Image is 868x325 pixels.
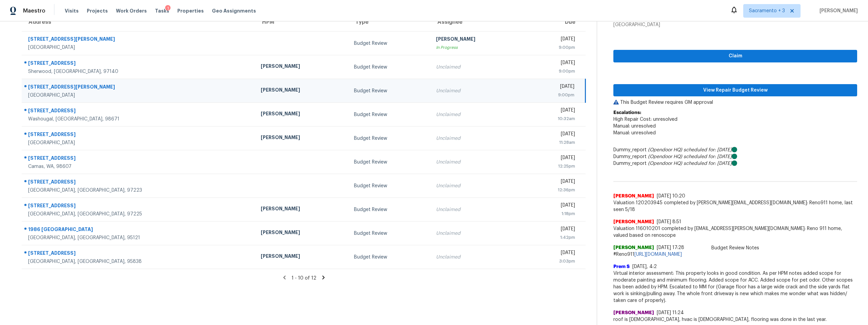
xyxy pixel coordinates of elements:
th: Due [524,13,585,32]
div: Dummy_report [613,153,857,160]
span: [PERSON_NAME] [613,193,654,199]
div: [GEOGRAPHIC_DATA], [GEOGRAPHIC_DATA], 95121 [28,234,250,241]
div: [PERSON_NAME] [436,36,518,44]
span: Valuation 120203945 completed by [PERSON_NAME][EMAIL_ADDRESS][DOMAIN_NAME]: Reno911 home, last se... [613,199,857,213]
th: Address [22,13,255,32]
div: 3:03pm [529,258,575,265]
span: [PERSON_NAME] [613,218,654,225]
div: [DATE] [529,36,575,44]
span: #Reno911 [613,251,857,258]
div: 12:36pm [529,187,575,193]
span: Sacramento + 3 [749,7,785,14]
div: [GEOGRAPHIC_DATA], [GEOGRAPHIC_DATA], 95838 [28,258,250,265]
span: Prem S [613,263,630,270]
span: Tasks [155,8,169,13]
div: 9:00pm [529,92,574,98]
div: Unclaimed [436,206,518,213]
div: Unclaimed [436,254,518,261]
div: Unclaimed [436,230,518,237]
div: 9:00pm [529,44,575,51]
span: Manual: unresolved [613,124,656,129]
div: Camas, WA, 98607 [28,163,250,170]
div: Budget Review [354,111,425,118]
div: [STREET_ADDRESS] [28,250,250,258]
span: roof is [DEMOGRAPHIC_DATA], hvac is [DEMOGRAPHIC_DATA], flooring was done in the last year. [613,316,857,323]
div: Unclaimed [436,64,518,71]
i: (Opendoor HQ) [648,148,682,152]
div: 1986 [GEOGRAPHIC_DATA] [28,226,250,234]
span: Geo Assignments [212,7,256,14]
i: (Opendoor HQ) [648,161,682,166]
span: [PERSON_NAME] [613,309,654,316]
span: Properties [177,7,204,14]
div: [PERSON_NAME] [261,253,343,261]
span: Claim [619,52,852,60]
div: Unclaimed [436,135,518,142]
span: Visits [65,7,79,14]
div: [PERSON_NAME] [261,63,343,71]
div: Dummy_report [613,160,857,167]
span: Projects [87,7,108,14]
span: [PERSON_NAME] [613,244,654,251]
div: In Progress [436,44,518,51]
div: [DATE] [529,131,575,139]
i: scheduled for: [DATE] [684,161,732,166]
div: Dummy_report [613,147,857,153]
div: [PERSON_NAME] [261,87,343,95]
div: [STREET_ADDRESS][PERSON_NAME] [28,36,250,44]
div: [GEOGRAPHIC_DATA] [613,21,857,28]
th: Type [349,13,430,32]
button: View Repair Budget Review [613,84,857,97]
div: 1 [165,5,171,12]
div: [GEOGRAPHIC_DATA] [28,44,250,51]
span: Maestro [23,7,45,14]
div: [STREET_ADDRESS] [28,202,250,211]
div: [STREET_ADDRESS][PERSON_NAME] [28,83,250,92]
i: scheduled for: [DATE] [684,154,732,159]
div: [STREET_ADDRESS] [28,107,250,116]
div: [DATE] [529,107,575,115]
div: [STREET_ADDRESS] [28,60,250,68]
span: View Repair Budget Review [619,86,852,95]
div: [GEOGRAPHIC_DATA] [28,139,250,146]
span: Manual: unresolved [613,131,656,135]
span: High Repair Cost: unresolved [613,117,677,122]
div: Budget Review [354,135,425,142]
div: [PERSON_NAME] [261,229,343,237]
span: Valuation 116010201 completed by [EMAIL_ADDRESS][PERSON_NAME][DOMAIN_NAME]: Reno 911 home, valued... [613,225,857,239]
div: [STREET_ADDRESS] [28,178,250,187]
div: [PERSON_NAME] [261,205,343,214]
button: Claim [613,50,857,62]
div: Unclaimed [436,159,518,166]
span: [DATE] 8:51 [657,219,681,224]
div: Budget Review [354,183,425,189]
div: Unclaimed [436,88,518,94]
span: Virtual interior assessment: This property looks in good condition. As per HPM notes added scope ... [613,270,857,304]
div: Unclaimed [436,111,518,118]
div: 12:25pm [529,163,575,170]
div: [STREET_ADDRESS] [28,155,250,163]
div: [DATE] [529,154,575,163]
div: Budget Review [354,40,425,47]
div: [DATE] [529,59,575,68]
b: Escalations: [613,110,641,115]
span: 1 - 10 of 12 [292,276,316,281]
div: Budget Review [354,206,425,213]
div: Budget Review [354,254,425,261]
div: 1:42pm [529,234,575,241]
div: [DATE] [529,178,575,187]
div: Washougal, [GEOGRAPHIC_DATA], 98671 [28,116,250,122]
span: [DATE] 11:24 [657,310,684,315]
div: [GEOGRAPHIC_DATA], [GEOGRAPHIC_DATA], 97223 [28,187,250,194]
p: This Budget Review requires GM approval [613,99,857,106]
div: [GEOGRAPHIC_DATA] [28,92,250,99]
div: [PERSON_NAME] [261,110,343,119]
div: [DATE] [529,249,575,258]
i: (Opendoor HQ) [648,154,682,159]
div: [DATE] [529,83,574,92]
div: [GEOGRAPHIC_DATA], [GEOGRAPHIC_DATA], 97225 [28,211,250,217]
span: [DATE], 4:2 [632,264,657,269]
span: [DATE] 17:28 [657,245,684,250]
div: [DATE] [529,202,575,210]
div: [STREET_ADDRESS] [28,131,250,139]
